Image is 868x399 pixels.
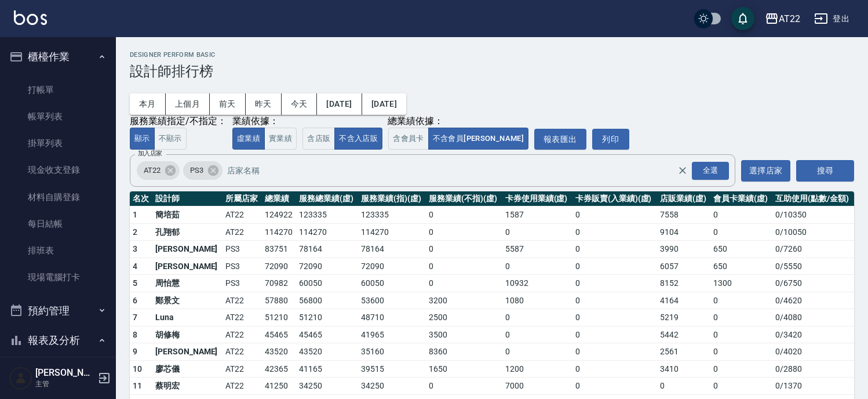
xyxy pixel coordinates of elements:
td: 6057 [657,257,710,275]
span: AT22 [137,165,167,176]
td: 0 / 10050 [772,223,854,241]
button: 報表及分析 [5,325,111,356]
td: 51210 [296,309,358,327]
td: 0 / 5550 [772,257,854,275]
a: 打帳單 [5,77,111,103]
td: 41165 [296,360,358,378]
input: 店家名稱 [224,161,698,181]
button: 今天 [282,93,318,115]
td: AT22 [223,292,262,309]
div: 業績依據： [232,115,297,128]
td: 45465 [296,326,358,343]
td: PS3 [223,275,262,292]
button: 登出 [809,8,854,30]
td: 胡修梅 [152,326,223,343]
td: 43520 [262,343,297,361]
div: 總業績依據： [302,115,528,128]
h2: Designer Perform Basic [130,51,854,59]
td: 0 [572,326,657,343]
td: 0 [572,309,657,327]
td: PS3 [223,257,262,275]
td: 78164 [358,241,426,258]
th: 互助使用(點數/金額) [772,191,854,206]
button: 實業績 [264,128,297,150]
td: 4164 [657,292,710,309]
td: 34250 [296,378,358,395]
td: 3990 [657,241,710,258]
td: 周怡慧 [152,275,223,292]
button: 選擇店家 [741,160,790,182]
button: 前天 [210,93,246,115]
td: 簡培茹 [152,206,223,224]
label: 加入店家 [138,149,162,158]
td: 7000 [502,378,572,395]
span: 5 [133,278,137,288]
td: 0 [426,223,502,241]
span: 1 [133,210,137,219]
td: 48710 [358,309,426,327]
td: 0 [502,343,572,361]
button: 不含入店販 [334,128,382,150]
th: 設計師 [152,191,223,206]
td: 8360 [426,343,502,361]
th: 總業績 [262,191,297,206]
a: 現金收支登錄 [5,157,111,183]
td: 5219 [657,309,710,327]
td: 0 [572,360,657,378]
td: 0 [426,275,502,292]
td: 0 [572,275,657,292]
div: AT22 [137,161,180,180]
a: 帳單列表 [5,103,111,130]
img: Person [9,367,32,390]
td: 0 [426,257,502,275]
td: 57880 [262,292,297,309]
td: 0 [572,292,657,309]
td: 0 [710,343,772,361]
td: 0 [572,257,657,275]
td: AT22 [223,360,262,378]
th: 卡券使用業績(虛) [502,191,572,206]
a: 掛單列表 [5,130,111,157]
td: 1300 [710,275,772,292]
td: AT22 [223,326,262,343]
span: PS3 [183,165,210,176]
button: 昨天 [246,93,282,115]
td: 8152 [657,275,710,292]
td: 650 [710,241,772,258]
td: 42365 [262,360,297,378]
button: 不顯示 [154,128,187,150]
td: 650 [710,257,772,275]
td: 0 [657,378,710,395]
td: 0 [710,326,772,343]
td: 0 [426,206,502,224]
button: 報表匯出 [534,129,586,150]
span: 4 [133,262,137,271]
td: 1587 [502,206,572,224]
span: 9 [133,347,137,356]
button: [DATE] [317,93,362,115]
td: [PERSON_NAME] [152,343,223,361]
img: Logo [14,10,47,25]
td: 39515 [358,360,426,378]
td: 72090 [262,257,297,275]
td: 114270 [358,223,426,241]
button: 搜尋 [796,160,854,182]
a: 排班表 [5,237,111,264]
span: 7 [133,313,137,322]
td: 0 [426,378,502,395]
td: 0 [710,292,772,309]
td: PS3 [223,241,262,258]
td: 5587 [502,241,572,258]
td: 7558 [657,206,710,224]
button: AT22 [760,7,805,31]
td: 0 [502,326,572,343]
td: 0 / 10350 [772,206,854,224]
td: 2500 [426,309,502,327]
button: 顯示 [130,128,155,150]
td: 0 [572,378,657,395]
td: 0 / 2880 [772,360,854,378]
h3: 設計師排行榜 [130,63,854,79]
span: 11 [133,381,143,390]
a: 現場電腦打卡 [5,264,111,291]
td: 10932 [502,275,572,292]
